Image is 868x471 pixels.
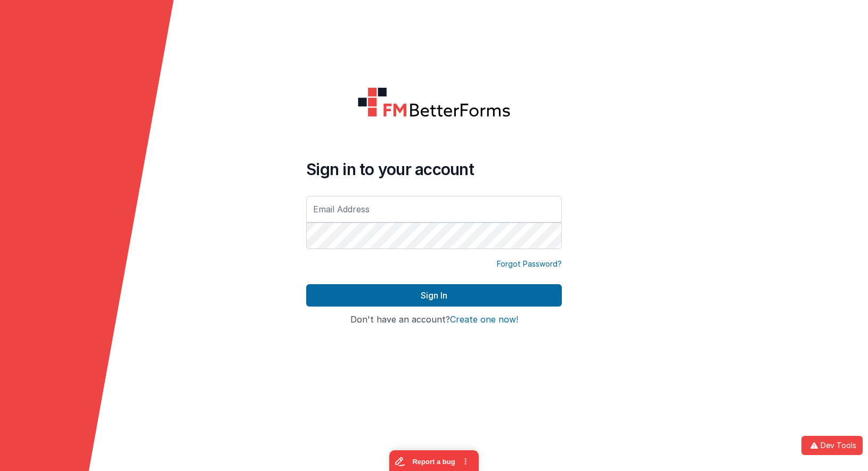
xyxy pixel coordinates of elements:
h4: Don't have an account? [306,315,562,325]
input: Email Address [306,196,562,222]
a: Forgot Password? [497,259,562,269]
button: Dev Tools [801,436,863,455]
button: Sign In [306,284,562,307]
h4: Sign in to your account [306,160,562,179]
button: Create one now! [450,315,518,325]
